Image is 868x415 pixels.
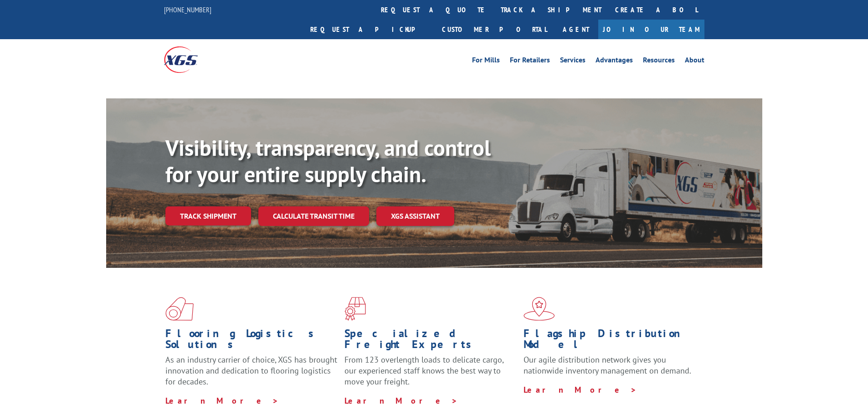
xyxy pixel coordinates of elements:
[344,328,517,354] h1: Specialized Freight Experts
[510,56,550,67] a: For Retailers
[643,56,675,67] a: Resources
[165,206,251,225] a: Track shipment
[165,395,279,406] a: Learn More >
[344,354,517,395] p: From 123 overlength loads to delicate cargo, our experienced staff knows the best way to move you...
[524,354,691,376] span: Our agile distribution network gives you nationwide inventory management on demand.
[596,56,633,67] a: Advantages
[524,384,637,395] a: Learn More >
[560,56,586,67] a: Services
[376,206,454,226] a: XGS ASSISTANT
[165,133,491,188] b: Visibility, transparency, and control for your entire supply chain.
[165,328,338,354] h1: Flooring Logistics Solutions
[435,20,554,39] a: Customer Portal
[165,297,194,321] img: xgs-icon-total-supply-chain-intelligence-red
[524,297,555,321] img: xgs-icon-flagship-distribution-model-red
[165,354,337,387] span: As an industry carrier of choice, XGS has brought innovation and dedication to flooring logistics...
[344,297,366,321] img: xgs-icon-focused-on-flooring-red
[472,56,500,67] a: For Mills
[344,395,458,406] a: Learn More >
[685,56,704,67] a: About
[598,20,704,39] a: Join Our Team
[303,20,435,39] a: Request a pickup
[524,328,696,354] h1: Flagship Distribution Model
[258,206,369,226] a: Calculate transit time
[554,20,598,39] a: Agent
[164,5,211,14] a: [PHONE_NUMBER]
